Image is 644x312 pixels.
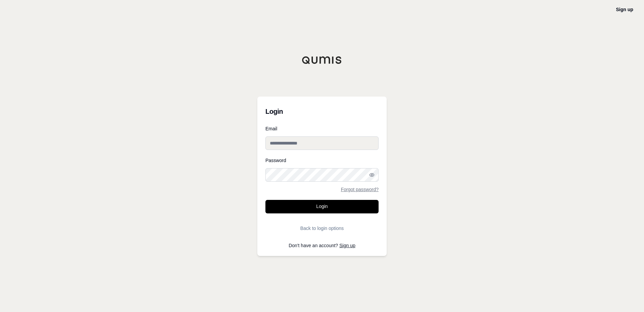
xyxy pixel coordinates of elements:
[340,243,355,248] a: Sign up
[265,200,379,213] button: Login
[302,56,342,64] img: Qumis
[616,7,633,12] a: Sign up
[265,222,379,235] button: Back to login options
[265,105,379,118] h3: Login
[265,243,379,248] p: Don't have an account?
[265,158,379,163] label: Password
[265,126,379,131] label: Email
[341,187,379,192] a: Forgot password?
